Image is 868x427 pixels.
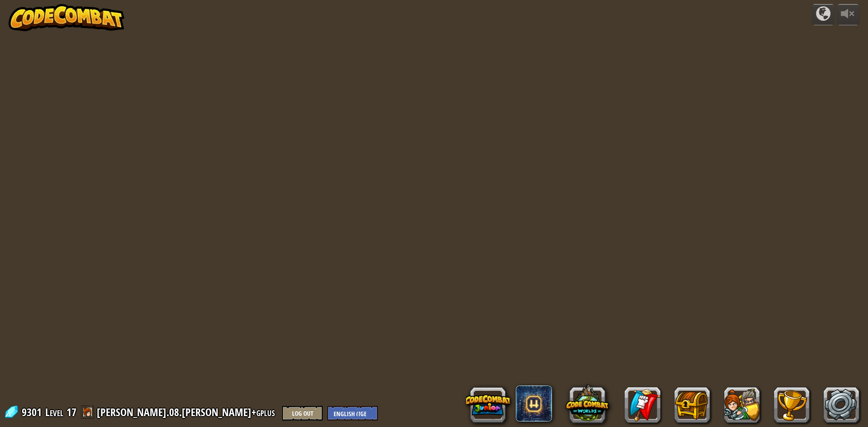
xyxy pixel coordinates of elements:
[45,405,63,420] span: Level
[97,405,278,419] a: [PERSON_NAME].08.[PERSON_NAME]+gplus
[22,405,44,419] span: 9301
[66,405,76,419] span: 17
[282,406,323,421] button: Log Out
[812,4,835,25] button: Campaigns
[837,4,859,25] button: Adjust volume
[9,4,124,31] img: CodeCombat - Learn how to code by playing a game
